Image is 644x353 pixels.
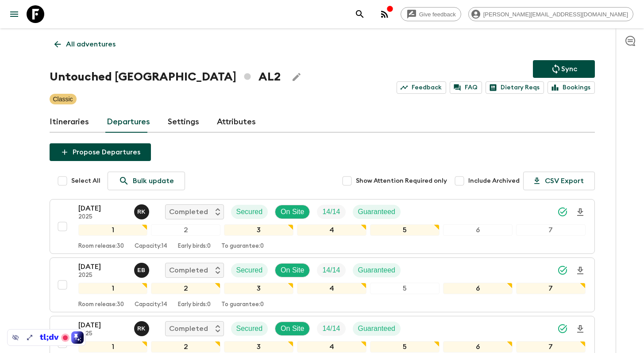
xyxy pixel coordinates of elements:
a: Give feedback [401,7,461,21]
span: [PERSON_NAME][EMAIL_ADDRESS][DOMAIN_NAME] [478,11,633,18]
button: Edit Adventure Title [288,68,305,86]
div: 3 [224,224,293,236]
div: 3 [224,341,293,353]
p: Capacity: 14 [135,301,167,308]
div: Secured [231,205,268,219]
button: Sync adventure departures to the booking engine [533,60,595,78]
p: Room release: 30 [78,243,124,250]
span: Erild Balla [134,265,151,272]
p: Completed [169,207,208,217]
p: 14 / 14 [322,323,340,334]
button: [DATE]2025Robert KacaCompletedSecuredOn SiteTrip FillGuaranteed1234567Room release:30Capacity:14E... [50,199,595,254]
div: On Site [275,322,310,336]
button: Propose Departures [50,143,151,161]
svg: Download Onboarding [575,324,586,334]
button: CSV Export [523,172,595,190]
p: Secured [236,323,263,334]
div: 1 [78,341,148,353]
p: Capacity: 14 [135,243,167,250]
a: FAQ [450,81,482,94]
p: [DATE] [78,203,127,214]
p: To guarantee: 0 [221,301,264,308]
a: Itineraries [50,111,89,133]
p: Secured [236,207,263,217]
p: 14 / 14 [322,265,340,276]
p: On Site [281,207,304,217]
a: Bulk update [108,172,185,190]
a: Departures [107,111,150,133]
p: On Site [281,323,304,334]
span: Give feedback [414,11,461,18]
div: 5 [370,224,440,236]
div: Trip Fill [317,263,345,277]
svg: Synced Successfully [557,265,568,276]
p: 14 / 14 [322,207,340,217]
span: Include Archived [468,176,520,185]
p: All adventures [66,39,116,50]
div: 2 [151,341,220,353]
p: 2025 [78,214,127,221]
div: 2 [151,224,220,236]
div: 1 [78,224,148,236]
button: menu [5,5,23,23]
button: [DATE]2025Erild BallaCompletedSecuredOn SiteTrip FillGuaranteed1234567Room release:30Capacity:14E... [50,257,595,312]
a: Settings [168,111,199,133]
p: Bulk update [133,176,174,186]
div: 5 [370,283,440,294]
div: 1 [78,283,148,294]
p: Guaranteed [358,207,396,217]
p: Room release: 30 [78,301,124,308]
div: 4 [297,283,366,294]
a: Dietary Reqs [486,81,544,94]
div: 6 [443,283,513,294]
svg: Download Onboarding [575,207,586,218]
h1: Untouched [GEOGRAPHIC_DATA] AL2 [50,68,281,86]
p: Classic [53,95,73,104]
p: Sync [561,64,577,74]
p: 2025 [78,330,127,338]
div: Trip Fill [317,322,345,336]
p: To guarantee: 0 [221,243,264,250]
p: Early birds: 0 [178,243,211,250]
span: Robert Kaca [134,207,151,214]
div: [PERSON_NAME][EMAIL_ADDRESS][DOMAIN_NAME] [468,7,633,21]
p: On Site [281,265,304,276]
div: Secured [231,263,268,277]
a: Attributes [217,111,256,133]
div: 7 [516,341,586,353]
p: 2025 [78,272,127,279]
div: 5 [370,341,440,353]
a: All adventures [50,35,120,53]
p: [DATE] [78,320,127,330]
svg: Synced Successfully [557,207,568,217]
a: Feedback [397,81,446,94]
svg: Download Onboarding [575,265,586,276]
p: Guaranteed [358,265,396,276]
div: On Site [275,263,310,277]
span: Show Attention Required only [356,176,447,185]
div: 7 [516,283,586,294]
p: Completed [169,323,208,334]
svg: Synced Successfully [557,323,568,334]
a: Bookings [548,81,595,94]
div: On Site [275,205,310,219]
div: 6 [443,341,513,353]
div: 4 [297,341,366,353]
span: Select All [71,176,100,185]
button: search adventures [351,5,369,23]
p: Completed [169,265,208,276]
div: 6 [443,224,513,236]
div: Secured [231,322,268,336]
p: Early birds: 0 [178,301,211,308]
div: 3 [224,283,293,294]
span: Robert Kaca [134,324,151,331]
div: 7 [516,224,586,236]
div: 4 [297,224,366,236]
div: Trip Fill [317,205,345,219]
p: [DATE] [78,261,127,272]
div: 2 [151,283,220,294]
p: Secured [236,265,263,276]
p: Guaranteed [358,323,396,334]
